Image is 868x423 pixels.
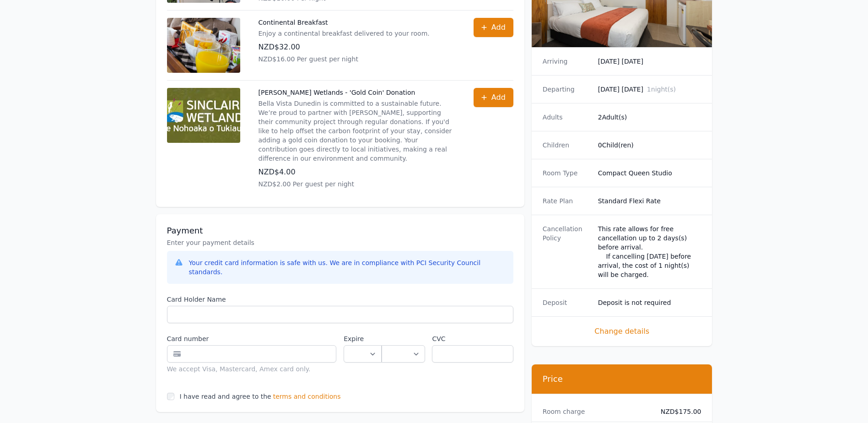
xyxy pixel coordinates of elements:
dd: Standard Flexi Rate [598,196,701,206]
label: Card Holder Name [167,295,513,304]
button: Add [474,18,513,37]
p: Bella Vista Dunedin is committed to a sustainable future. We’re proud to partner with [PERSON_NAM... [259,99,455,163]
label: . [382,334,425,343]
dd: NZD$175.00 [653,407,701,416]
p: [PERSON_NAME] Wetlands - 'Gold Coin' Donation [259,88,455,97]
button: Add [474,88,513,107]
h3: Payment [167,225,513,236]
img: Continental Breakfast [167,18,240,73]
span: Add [491,22,506,33]
span: Add [491,92,506,103]
dd: [DATE] [DATE] [598,57,701,66]
p: NZD$4.00 [259,167,455,178]
span: Change details [543,326,701,337]
dt: Rate Plan [543,196,591,206]
dd: 2 Adult(s) [598,113,701,122]
label: I have read and agree to the [180,393,271,400]
img: Sinclair Wetlands - 'Gold Coin' Donation [167,88,240,143]
label: CVC [432,334,513,343]
p: NZD$16.00 Per guest per night [259,54,430,64]
div: We accept Visa, Mastercard, Amex card only. [167,364,337,374]
dt: Departing [543,85,591,94]
p: Enter your payment details [167,238,513,247]
p: Continental Breakfast [259,18,430,27]
span: terms and conditions [273,392,341,401]
label: Card number [167,334,337,343]
dt: Adults [543,113,591,122]
label: Expire [344,334,382,343]
h3: Price [543,374,701,385]
dd: [DATE] [DATE] [598,85,701,94]
p: Enjoy a continental breakfast delivered to your room. [259,29,430,38]
dt: Children [543,141,591,150]
span: 1 night(s) [647,86,676,93]
div: Your credit card information is safe with us. We are in compliance with PCI Security Council stan... [189,258,506,277]
dd: Compact Queen Studio [598,168,701,178]
p: NZD$2.00 Per guest per night [259,179,455,189]
dd: 0 Child(ren) [598,141,701,150]
dt: Arriving [543,57,591,66]
p: NZD$32.00 [259,42,430,53]
dt: Room Type [543,168,591,178]
dt: Cancellation Policy [543,224,591,279]
dt: Room charge [543,407,646,416]
div: This rate allows for free cancellation up to 2 days(s) before arrival. If cancelling [DATE] befor... [598,224,701,279]
dd: Deposit is not required [598,298,701,307]
dt: Deposit [543,298,591,307]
